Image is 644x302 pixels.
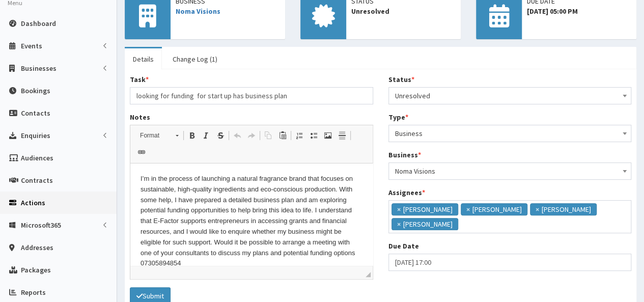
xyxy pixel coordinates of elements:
li: Catherine Espin [391,203,458,215]
span: Format [135,129,171,142]
a: Undo (Ctrl+Z) [230,129,244,142]
iframe: Rich Text Editor, notes [130,163,373,265]
span: Businesses [21,64,57,73]
a: Insert/Remove Bulleted List [306,129,321,142]
span: Noma Visions [395,164,625,178]
label: Due Date [388,241,419,251]
span: Contacts [21,108,50,118]
a: Paste (Ctrl+V) [275,129,290,142]
span: × [397,204,401,214]
label: Business [388,150,421,160]
a: Link (Ctrl+L) [134,146,149,159]
span: Unresolved [395,89,625,103]
span: Packages [21,265,51,274]
a: Image [321,129,335,142]
li: Julie Sweeney [461,203,527,215]
label: Task [130,74,149,85]
span: Bookings [21,86,50,95]
a: Redo (Ctrl+Y) [244,129,259,142]
span: Enquiries [21,131,50,140]
span: Events [21,41,42,50]
span: Audiences [21,153,53,162]
a: Strike Through [213,129,228,142]
a: Bold (Ctrl+B) [185,129,199,142]
label: Notes [130,112,150,122]
span: Actions [21,198,45,207]
span: Contracts [21,176,53,185]
span: [DATE] 05:00 PM [527,6,631,16]
li: Gina Waterhouse [530,203,597,215]
a: Format [134,128,184,143]
span: Reports [21,288,46,297]
span: Dashboard [21,19,56,28]
span: Microsoft365 [21,221,61,230]
a: Copy (Ctrl+C) [261,129,275,142]
span: Addresses [21,243,53,252]
span: Unresolved [388,87,632,104]
span: × [466,204,470,214]
a: Insert/Remove Numbered List [292,129,306,142]
span: × [397,219,401,229]
a: Insert Horizontal Line [335,129,349,142]
span: Drag to resize [366,272,371,277]
a: Details [125,48,162,70]
a: Change Log (1) [164,48,226,70]
p: I’m in the process of launching a natural fragrance brand that focuses on sustainable, high-quali... [10,10,232,105]
label: Assignees [388,187,425,198]
a: Noma Visions [176,7,220,16]
span: × [536,204,539,214]
label: Status [388,74,414,85]
span: Business [395,126,625,141]
label: Type [388,112,408,122]
li: Paul Slade [391,218,458,230]
span: Unresolved [351,6,456,16]
span: Business [388,125,632,142]
span: Noma Visions [388,162,632,180]
a: Italic (Ctrl+I) [199,129,213,142]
